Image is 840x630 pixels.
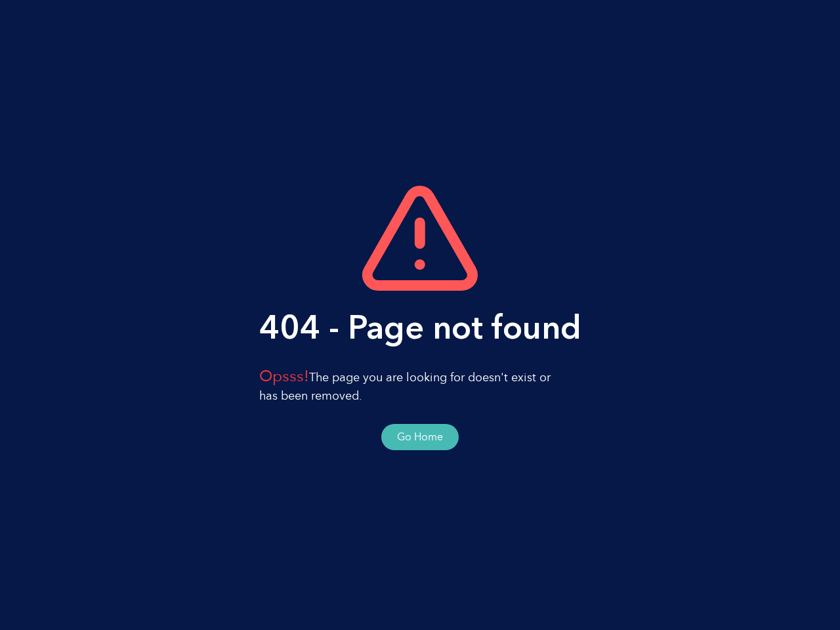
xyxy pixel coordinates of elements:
img: svg%3e [362,186,477,291]
p: The page you are looking for doesn't exist or has been removed. [259,366,581,406]
span: Opsss! [259,369,309,385]
h1: 404 - Page not found [259,304,581,353]
a: Go Home [381,424,459,450]
button: Go Home [397,429,443,445]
